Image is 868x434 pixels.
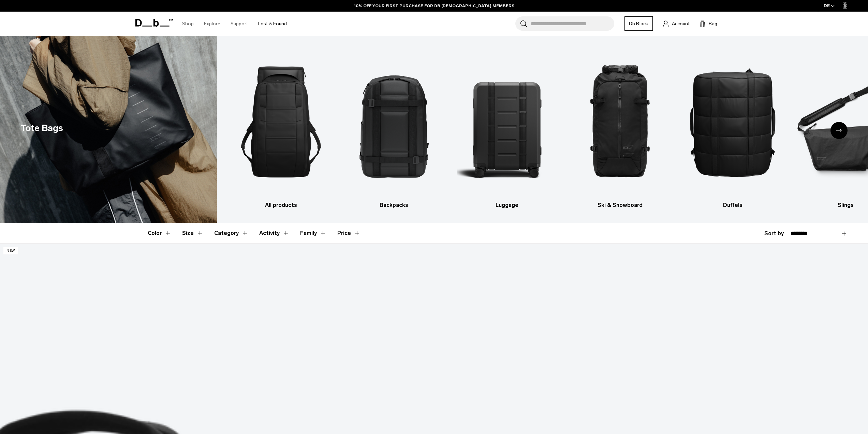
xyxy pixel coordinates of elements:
span: Account [672,20,690,27]
a: Db Black [624,16,653,31]
a: Db Ski & Snowboard [570,46,671,209]
h3: Luggage [457,201,558,209]
li: 4 / 10 [570,46,671,209]
p: New [3,247,18,254]
img: Db [231,46,332,198]
a: Shop [182,12,194,36]
a: Db Backpacks [343,46,444,209]
div: Next slide [830,122,848,139]
button: Bag [700,19,717,28]
h3: Backpacks [343,201,444,209]
button: Toggle Filter [259,223,289,243]
button: Toggle Filter [300,223,326,243]
button: Toggle Filter [214,223,248,243]
a: Db All products [231,46,332,209]
img: Db [343,46,444,198]
span: Bag [709,20,717,27]
li: 5 / 10 [682,46,783,209]
a: Explore [204,12,220,36]
button: Toggle Filter [148,223,171,243]
a: Account [663,19,690,28]
li: 3 / 10 [457,46,558,209]
a: Support [231,12,248,36]
img: Db [570,46,671,198]
h3: Duffels [682,201,783,209]
h1: Tote Bags [20,121,63,135]
button: Toggle Price [337,223,361,243]
li: 2 / 10 [343,46,444,209]
a: Lost & Found [258,12,287,36]
h3: All products [231,201,332,209]
button: Toggle Filter [182,223,203,243]
img: Db [457,46,558,198]
h3: Ski & Snowboard [570,201,671,209]
li: 1 / 10 [231,46,332,209]
img: Db [682,46,783,198]
a: Db Duffels [682,46,783,209]
nav: Main Navigation [177,12,292,36]
a: Db Luggage [457,46,558,209]
a: 10% OFF YOUR FIRST PURCHASE FOR DB [DEMOGRAPHIC_DATA] MEMBERS [354,3,514,9]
